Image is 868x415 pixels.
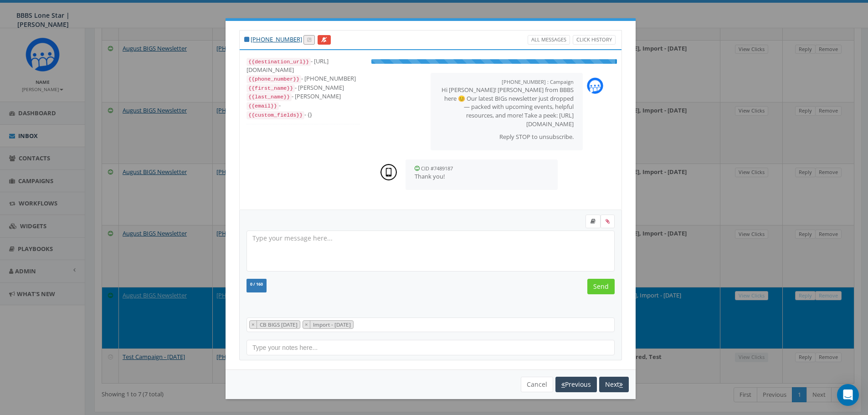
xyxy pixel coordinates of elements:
span: × [252,321,255,328]
span: Import - [DATE] [312,321,353,328]
span: Call this contact by routing a call through the phone number listed in your profile. [307,36,311,43]
img: person-7663c4fa307d6c3c676fe4775fa3fa0625478a53031cd108274f5a685e757777.png [380,164,397,180]
code: {{custom_fields}} [247,111,304,119]
div: - [247,101,360,110]
p: Reply STOP to unsubscribe. [440,133,574,141]
a: All Messages [528,35,570,45]
button: Next [599,377,629,392]
span: CB BIGS [DATE] [259,321,300,328]
label: Insert Template Text [586,215,601,228]
div: Open Intercom Messenger [837,384,859,406]
div: - [PHONE_NUMBER] [247,74,360,83]
a: [PHONE_NUMBER] [251,35,302,43]
small: CID #7489187 [421,165,453,172]
input: Send [587,279,615,294]
p: Thank you! [415,172,549,181]
span: Attach your media [601,215,615,228]
i: This phone number is subscribed and will receive texts. [244,36,249,42]
p: Hi [PERSON_NAME]! [PERSON_NAME] from BBBS here 😊 Our latest BIGs newsletter just dropped — packed... [440,86,574,128]
code: {{email}} [247,102,279,110]
button: Previous [555,377,597,392]
span: 0 / 160 [250,282,263,287]
button: Remove item [303,321,310,328]
div: - [URL][DOMAIN_NAME] [247,57,360,74]
button: Cancel [521,377,553,392]
span: × [305,321,308,328]
li: Import - 08/29/2025 [303,320,354,329]
code: {{phone_number}} [247,75,301,83]
li: CB BIGS August 2025 [249,320,300,329]
textarea: Search [356,321,360,329]
a: Click History [573,35,616,45]
div: - [PERSON_NAME] [247,83,360,92]
code: {{first_name}} [247,84,295,92]
code: {{destination_url}} [247,58,311,66]
img: Rally_Corp_Icon_1.png [587,77,603,94]
code: {{last_name}} [247,93,292,101]
div: - [PERSON_NAME] [247,92,360,101]
small: [PHONE_NUMBER] : Campaign [502,78,574,85]
div: - {} [247,110,360,119]
button: Remove item [250,321,257,328]
input: Type your notes here... [247,340,615,355]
